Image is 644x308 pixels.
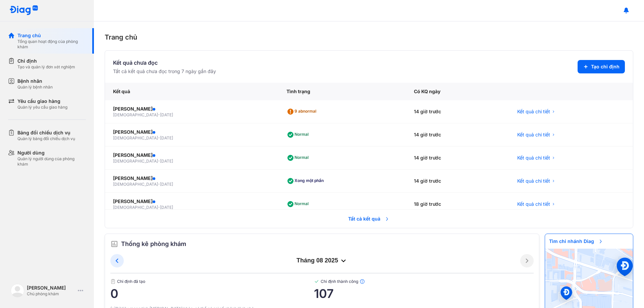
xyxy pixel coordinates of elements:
span: [DATE] [160,205,173,210]
span: Tạo chỉ định [591,63,620,70]
span: Kết quả chi tiết [517,108,550,115]
div: Quản lý yêu cầu giao hàng [17,105,67,110]
span: Kết quả chi tiết [517,131,550,138]
div: 18 giờ trước [406,193,509,216]
div: [PERSON_NAME] [113,152,270,159]
span: [DEMOGRAPHIC_DATA] [113,159,158,164]
span: Tất cả kết quả [344,211,394,226]
img: order.5a6da16c.svg [110,240,118,248]
span: [DEMOGRAPHIC_DATA] [113,112,158,117]
div: Bệnh nhân [17,78,53,84]
div: Tình trạng [278,83,406,100]
div: Normal [286,199,311,209]
span: Chỉ định đã tạo [110,279,314,284]
span: - [158,159,160,164]
div: Kết quả [105,83,278,100]
div: [PERSON_NAME] [113,198,270,205]
div: Quản lý bệnh nhân [17,84,53,90]
span: Kết quả chi tiết [517,178,550,184]
div: Chủ phòng khám [27,291,75,297]
button: Tạo chỉ định [578,60,625,73]
div: Normal [286,152,311,163]
div: Quản lý bảng đối chiếu dịch vụ [17,136,75,141]
div: 14 giờ trước [406,170,509,193]
span: [DEMOGRAPHIC_DATA] [113,205,158,210]
div: Trang chủ [17,32,86,39]
span: [DATE] [160,182,173,187]
span: - [158,182,160,187]
span: [DEMOGRAPHIC_DATA] [113,182,158,187]
div: Xong một phần [286,176,326,186]
span: [DATE] [160,112,173,117]
div: Tạo và quản lý đơn xét nghiệm [17,64,75,70]
div: Người dùng [17,149,86,156]
div: [PERSON_NAME] [27,285,75,291]
div: [PERSON_NAME] [113,129,270,135]
span: - [158,205,160,210]
div: Normal [286,129,311,140]
div: Tổng quan hoạt động của phòng khám [17,39,86,50]
img: logo [9,5,38,16]
img: info.7e716105.svg [360,279,365,284]
div: Chỉ định [17,58,75,64]
span: 107 [314,287,534,300]
span: [DEMOGRAPHIC_DATA] [113,135,158,140]
img: document.50c4cfd0.svg [110,279,116,284]
div: Tất cả kết quả chưa đọc trong 7 ngày gần đây [113,68,216,75]
div: 14 giờ trước [406,100,509,123]
span: - [158,135,160,140]
div: [PERSON_NAME] [113,106,270,112]
span: 0 [110,287,314,300]
img: logo [11,284,24,297]
div: 14 giờ trước [406,123,509,146]
div: Yêu cầu giao hàng [17,98,67,105]
div: 9 abnormal [286,106,319,117]
div: [PERSON_NAME] [113,175,270,182]
span: Tìm chi nhánh Diag [545,234,607,249]
span: Chỉ định thành công [314,279,534,284]
span: Kết quả chi tiết [517,201,550,207]
div: Bảng đối chiếu dịch vụ [17,129,75,136]
div: 14 giờ trước [406,146,509,170]
span: - [158,112,160,117]
div: tháng 08 2025 [124,257,520,265]
span: [DATE] [160,159,173,164]
div: Quản lý người dùng của phòng khám [17,156,86,167]
span: [DATE] [160,135,173,140]
span: Kết quả chi tiết [517,155,550,161]
div: Kết quả chưa đọc [113,59,216,67]
img: checked-green.01cc79e0.svg [314,279,319,284]
span: Thống kê phòng khám [121,239,186,249]
div: Có KQ ngày [406,83,509,100]
div: Trang chủ [105,32,633,42]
